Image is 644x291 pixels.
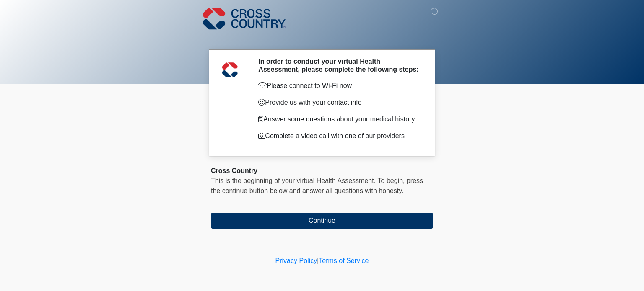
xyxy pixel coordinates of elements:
p: Answer some questions about your medical history [258,114,421,124]
span: To begin, [378,177,407,184]
span: This is the beginning of your virtual Health Assessment. [211,177,376,184]
a: Privacy Policy [275,257,317,264]
button: Continue [211,213,433,229]
p: Please connect to Wi-Fi now [258,81,421,91]
p: Provide us with your contact info [258,98,421,108]
h1: ‎ ‎ ‎ [205,30,439,46]
div: Cross Country [211,166,433,176]
a: | [317,257,319,264]
a: Terms of Service [319,257,369,264]
span: press the continue button below and answer all questions with honesty. [211,177,423,194]
img: Cross Country Logo [203,6,286,31]
h2: In order to conduct your virtual Health Assessment, please complete the following steps: [258,57,421,73]
p: Complete a video call with one of our providers [258,131,421,141]
img: Agent Avatar [217,57,242,82]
